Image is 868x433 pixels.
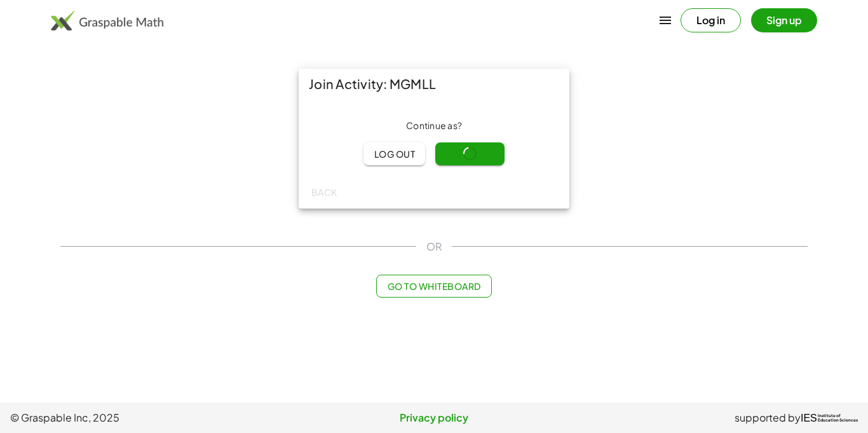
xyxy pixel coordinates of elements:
span: IES [801,412,817,424]
button: Go to Whiteboard [376,275,491,298]
button: Sign up [751,8,817,32]
span: supported by [735,410,801,425]
div: Join Activity: MGMLL [299,69,569,99]
span: Institute of Education Sciences [818,414,858,423]
span: Go to Whiteboard [387,280,480,292]
a: Privacy policy [293,410,576,425]
button: Log in [681,8,741,32]
button: Log out [363,142,425,165]
span: © Graspable Inc, 2025 [10,410,293,425]
div: Continue as ? [309,120,559,132]
span: OR [426,239,442,254]
span: Log out [374,148,415,160]
a: IESInstitute ofEducation Sciences [801,410,858,425]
